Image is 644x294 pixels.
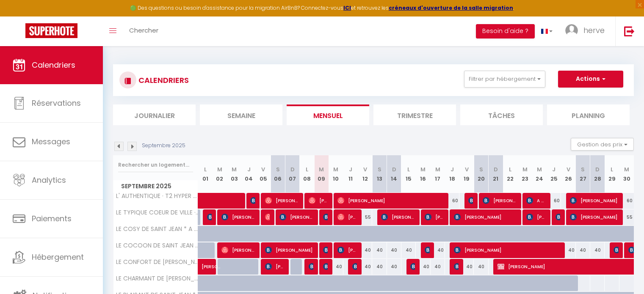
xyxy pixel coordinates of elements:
li: Mensuel [287,104,369,125]
th: 12 [358,155,372,193]
th: 19 [459,155,474,193]
h3: CALENDRIERS [136,71,189,90]
span: [PERSON_NAME] [483,192,516,209]
abbr: L [407,165,410,173]
div: 40 [387,242,401,258]
div: 40 [474,259,488,275]
span: Analytics [32,175,66,185]
span: [PERSON_NAME] [323,209,328,225]
th: 01 [198,155,213,193]
abbr: L [204,165,207,173]
th: 04 [241,155,256,193]
th: 16 [416,155,430,193]
abbr: S [276,165,280,173]
th: 10 [329,155,343,193]
th: 27 [576,155,590,193]
span: [PERSON_NAME] [221,242,255,258]
th: 30 [619,155,634,193]
span: [PERSON_NAME] [454,258,459,275]
button: Actions [558,71,623,88]
input: Rechercher un logement... [118,157,193,173]
th: 15 [401,155,416,193]
span: [PERSON_NAME] [279,209,313,225]
span: [PERSON_NAME] [526,209,545,225]
li: Planning [547,104,630,125]
span: Calendriers [32,60,75,70]
div: 40 [561,242,575,258]
div: 55 [619,209,634,225]
abbr: S [479,165,483,173]
div: 55 [358,209,372,225]
p: Septembre 2025 [142,142,185,150]
th: 22 [503,155,517,193]
span: [PERSON_NAME] [570,209,618,225]
div: 60 [619,193,634,209]
span: Hébergement [32,252,84,262]
abbr: M [435,165,440,173]
span: [PERSON_NAME] [337,192,443,209]
th: 23 [517,155,532,193]
abbr: J [349,165,352,173]
span: [PERSON_NAME] [454,209,516,225]
abbr: V [567,165,570,173]
span: LE CONFORT DE [PERSON_NAME] *A DEUX PAS DE LA CLINIQUE DE L'UNION* [115,259,199,265]
th: 03 [227,155,241,193]
div: 40 [431,259,445,275]
span: LE CHARMANT DE [PERSON_NAME] * A DEUX PAS DE LA CLINIQUE DE L'UNION* [115,275,199,282]
th: 21 [489,155,503,193]
abbr: M [217,165,222,173]
span: [PERSON_NAME] [202,254,221,270]
th: 28 [590,155,605,193]
img: logout [624,26,635,36]
abbr: J [451,165,454,173]
img: Super Booking [25,23,77,38]
abbr: V [363,165,367,173]
span: [PERSON_NAME] [454,242,559,258]
span: [PERSON_NAME] [381,209,415,225]
abbr: S [581,165,585,173]
abbr: J [552,165,556,173]
th: 17 [431,155,445,193]
abbr: M [522,165,528,173]
li: Trimestre [373,104,456,125]
a: [PERSON_NAME] [198,259,213,275]
span: Réservations [32,98,81,108]
a: Chercher [123,16,165,46]
div: 40 [401,242,416,258]
span: [PERSON_NAME] [265,192,299,209]
th: 20 [474,155,488,193]
th: 26 [561,155,575,193]
span: [PERSON_NAME] [265,242,313,258]
abbr: D [595,165,600,173]
span: Paiements [32,213,72,224]
div: 40 [387,259,401,275]
button: Filtrer par hébergement [464,71,545,88]
li: Semaine [200,104,282,125]
th: 25 [547,155,561,193]
a: ICI [343,4,351,11]
div: 40 [358,259,372,275]
span: LE COSY DE SAINT JEAN * A 2 PAS DE LA CLINIQUE DE L UNION* [115,226,199,232]
span: [DEMOGRAPHIC_DATA][PERSON_NAME] [410,258,415,275]
span: herve [583,25,605,36]
span: [PERSON_NAME] [221,209,255,225]
abbr: V [261,165,265,173]
abbr: M [624,165,629,173]
span: Septembre 2025 [113,180,198,192]
span: [PERSON_NAME] [207,209,212,225]
span: [PERSON_NAME] [265,258,284,275]
div: 40 [329,259,343,275]
span: [PERSON_NAME] [323,258,328,275]
th: 18 [445,155,459,193]
li: Journalier [113,104,196,125]
span: [PERSON_NAME] [425,242,429,258]
th: 13 [372,155,387,193]
th: 05 [256,155,271,193]
abbr: M [319,165,324,173]
th: 09 [314,155,329,193]
abbr: L [611,165,613,173]
abbr: S [378,165,381,173]
span: [PERSON_NAME] [556,209,560,225]
abbr: M [537,165,542,173]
